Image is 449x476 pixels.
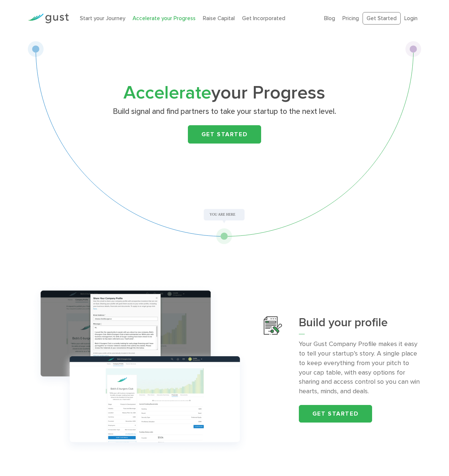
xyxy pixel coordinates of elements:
[188,125,261,144] a: Get Started
[28,14,69,23] img: Gust Logo
[363,12,401,25] a: Get Started
[123,82,211,104] span: Accelerate
[299,405,372,423] a: Get started
[133,15,196,22] a: Accelerate your Progress
[404,15,418,22] a: Login
[342,15,359,22] a: Pricing
[28,281,253,458] img: Group 1147
[264,316,282,335] img: Build Your Profile
[80,15,125,22] a: Start your Journey
[242,15,285,22] a: Get Incorporated
[82,107,366,117] p: Build signal and find partners to take your startup to the next level.
[299,339,421,396] p: Your Gust Company Profile makes it easy to tell your startup’s story. A single place to keep ever...
[324,15,335,22] a: Blog
[80,85,369,101] h1: your Progress
[299,316,421,334] h3: Build your profile
[203,15,235,22] a: Raise Capital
